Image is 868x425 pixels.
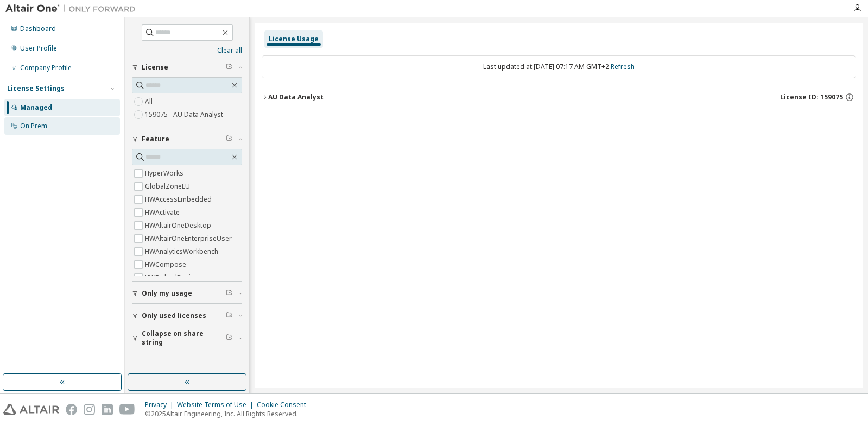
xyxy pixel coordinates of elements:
[142,329,226,347] span: Collapse on share string
[7,84,65,93] div: License Settings
[66,404,77,415] img: facebook.svg
[268,93,324,102] div: AU Data Analyst
[145,409,313,418] p: © 2025 Altair Engineering, Inc. All Rights Reserved.
[145,245,220,258] label: HWAnalyticsWorkbench
[132,304,242,328] button: Only used licenses
[20,44,57,53] div: User Profile
[226,311,232,320] span: Clear filter
[132,46,242,55] a: Clear all
[780,93,843,102] span: License ID: 159075
[257,401,313,409] div: Cookie Consent
[5,3,141,14] img: Altair One
[20,24,56,33] div: Dashboard
[145,401,177,409] div: Privacy
[142,311,206,320] span: Only used licenses
[20,64,72,72] div: Company Profile
[145,167,186,180] label: HyperWorks
[3,404,59,415] img: altair_logo.svg
[226,289,232,298] span: Clear filter
[145,193,214,206] label: HWAccessEmbedded
[132,326,242,350] button: Collapse on share string
[145,206,182,219] label: HWActivate
[262,55,856,78] div: Last updated at: [DATE] 07:17 AM GMT+2
[611,62,635,71] a: Refresh
[20,103,52,112] div: Managed
[226,63,232,72] span: Clear filter
[145,271,196,284] label: HWEmbedBasic
[262,85,856,109] button: AU Data AnalystLicense ID: 159075
[145,108,225,121] label: 159075 - AU Data Analyst
[20,122,47,130] div: On Prem
[132,55,242,79] button: License
[142,135,169,143] span: Feature
[269,35,319,43] div: License Usage
[142,289,192,298] span: Only my usage
[145,258,188,271] label: HWCompose
[145,219,213,232] label: HWAltairOneDesktop
[119,404,135,415] img: youtube.svg
[145,95,155,108] label: All
[102,404,113,415] img: linkedin.svg
[145,180,192,193] label: GlobalZoneEU
[226,135,232,143] span: Clear filter
[145,232,234,245] label: HWAltairOneEnterpriseUser
[132,282,242,305] button: Only my usage
[132,127,242,151] button: Feature
[84,404,95,415] img: instagram.svg
[142,63,168,72] span: License
[226,334,232,342] span: Clear filter
[177,401,257,409] div: Website Terms of Use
